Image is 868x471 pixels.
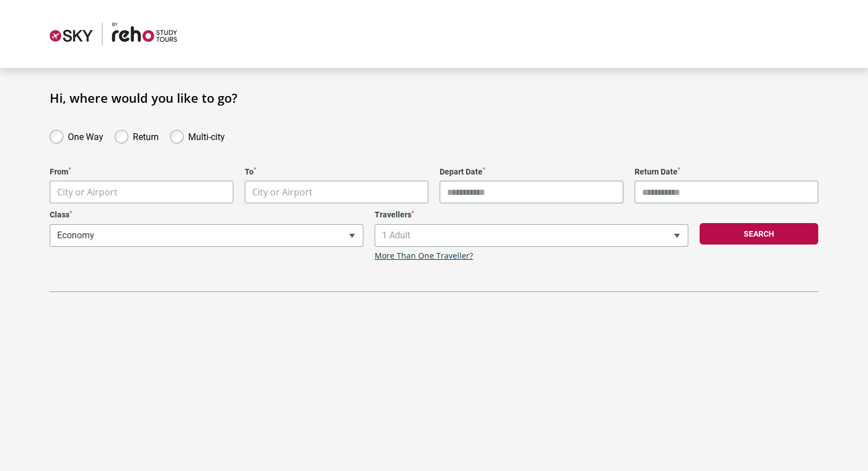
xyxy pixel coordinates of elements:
label: Multi-city [188,129,225,142]
button: Search [700,223,818,245]
a: More Than One Traveller? [375,251,473,261]
span: 1 Adult [375,225,688,246]
span: Economy [50,225,363,246]
label: Travellers [375,210,688,220]
span: City or Airport [245,181,428,203]
span: City or Airport [252,186,313,198]
label: Class [50,210,363,220]
span: Economy [50,224,363,247]
label: To [245,167,428,177]
label: Depart Date [440,167,623,177]
span: 1 Adult [375,224,688,247]
label: One Way [68,129,103,142]
span: City or Airport [50,181,233,203]
label: Return [133,129,159,142]
h1: Hi, where would you like to go? [50,90,818,105]
label: From [50,167,233,177]
label: Return Date [635,167,818,177]
span: City or Airport [57,186,118,198]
